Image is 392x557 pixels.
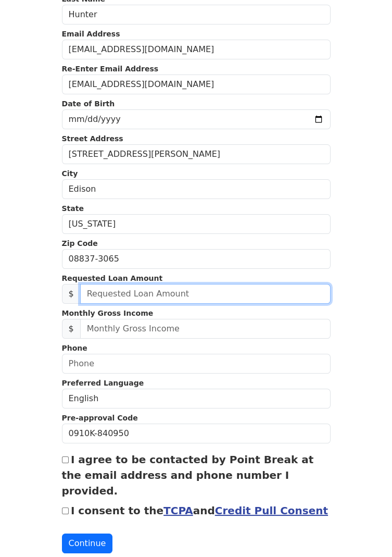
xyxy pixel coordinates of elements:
[71,504,328,517] label: I consent to the and
[62,319,81,339] span: $
[62,65,159,73] strong: Re-Enter Email Address
[62,414,138,422] strong: Pre-approval Code
[62,40,331,59] input: Email Address
[62,100,115,108] strong: Date of Birth
[62,534,113,553] button: Continue
[62,249,331,269] input: Zip Code
[62,179,331,199] input: City
[62,5,331,24] input: Last Name
[163,504,193,517] a: TCPA
[62,144,331,164] input: Street Address
[62,169,78,178] strong: City
[62,284,81,304] span: $
[62,424,331,443] input: Pre-approval Code
[62,344,87,352] strong: Phone
[62,308,331,319] p: Monthly Gross Income
[215,504,328,517] a: Credit Pull Consent
[62,204,84,213] strong: State
[80,284,331,304] input: Requested Loan Amount
[62,379,144,387] strong: Preferred Language
[62,274,163,282] strong: Requested Loan Amount
[80,319,331,339] input: Monthly Gross Income
[62,30,120,38] strong: Email Address
[62,239,98,247] strong: Zip Code
[62,453,314,497] label: I agree to be contacted by Point Break at the email address and phone number I provided.
[62,134,123,143] strong: Street Address
[62,354,331,374] input: Phone
[62,75,331,94] input: Re-Enter Email Address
